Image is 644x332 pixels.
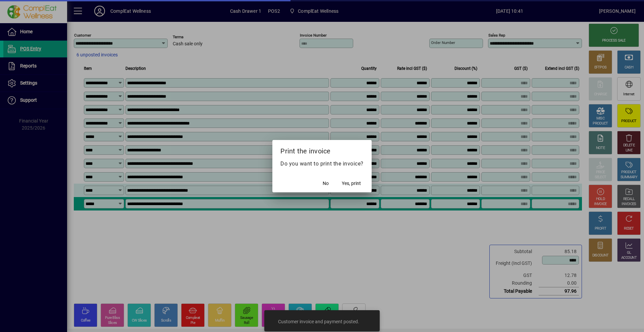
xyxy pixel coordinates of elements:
span: No [323,180,329,187]
span: Yes, print [342,180,361,187]
h2: Print the invoice [272,140,372,159]
p: Do you want to print the invoice? [280,160,364,168]
button: No [315,178,336,190]
button: Yes, print [339,178,364,190]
